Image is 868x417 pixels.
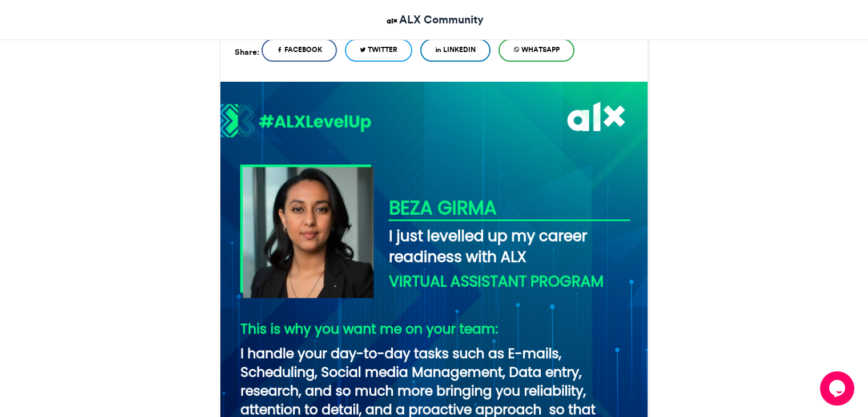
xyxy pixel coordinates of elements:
a: LinkedIn [420,39,491,62]
span: Twitter [368,45,397,55]
a: Facebook [262,39,337,62]
span: LinkedIn [443,45,476,55]
a: Twitter [345,39,412,62]
iframe: chat widget [820,371,857,406]
span: WhatsApp [521,45,560,55]
a: WhatsApp [499,39,574,62]
img: ALX Community [385,14,399,28]
span: Facebook [284,45,322,55]
h5: Share: [235,45,259,59]
a: ALX Community [385,11,484,28]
